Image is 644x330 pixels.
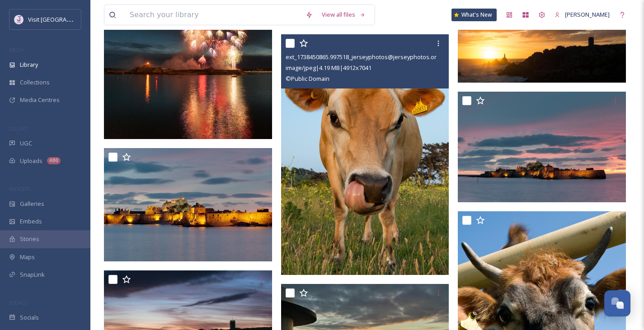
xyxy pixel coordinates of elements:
span: Socials [20,313,39,322]
span: Stories [20,235,39,243]
span: SnapLink [20,270,45,279]
span: Embeds [20,217,42,226]
span: image/jpeg | 4.19 MB | 4912 x 7041 [286,64,371,72]
a: View all files [317,6,370,23]
span: ext_1738450865.997518_jerseyphotos@jerseyphotos.org-A-Jersey-Cow-near-Les-Laveurs-Slip-St.-[GEOGR... [286,52,614,61]
input: Search your library [125,5,301,25]
span: Visit [GEOGRAPHIC_DATA] [28,15,98,23]
span: Maps [20,253,35,261]
img: ext_1738450932.429762_jerseyphotos@jerseyphotos.org-Elizabeth-Castle-at-sunset-St.-Helier-Marina-... [458,92,626,203]
span: Collections [20,78,50,87]
span: © Public Domain [286,74,329,83]
span: [PERSON_NAME] [565,10,610,19]
span: SOCIALS [9,299,27,306]
span: MEDIA [9,46,25,53]
button: Open Chat [604,290,630,316]
span: Media Centres [20,96,60,104]
span: UGC [20,139,32,148]
span: Uploads [20,157,42,165]
img: Events-Jersey-Logo.png [14,15,24,24]
img: ext_1738450865.997518_jerseyphotos@jerseyphotos.org-A-Jersey-Cow-near-Les-Laveurs-Slip-St.-Ouen's... [281,34,449,275]
span: Library [20,60,38,69]
a: What's New [451,9,497,21]
div: 480 [47,157,61,164]
span: Galleries [20,200,44,208]
span: WIDGETS [9,186,30,192]
a: [PERSON_NAME] [550,6,614,23]
span: COLLECT [9,125,28,132]
img: ext_1738450933.256277_jerseyphotos@jerseyphotos.org-Elizabeth-Castle-at-sunset-St.-Helier-Marina-... [104,148,274,261]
